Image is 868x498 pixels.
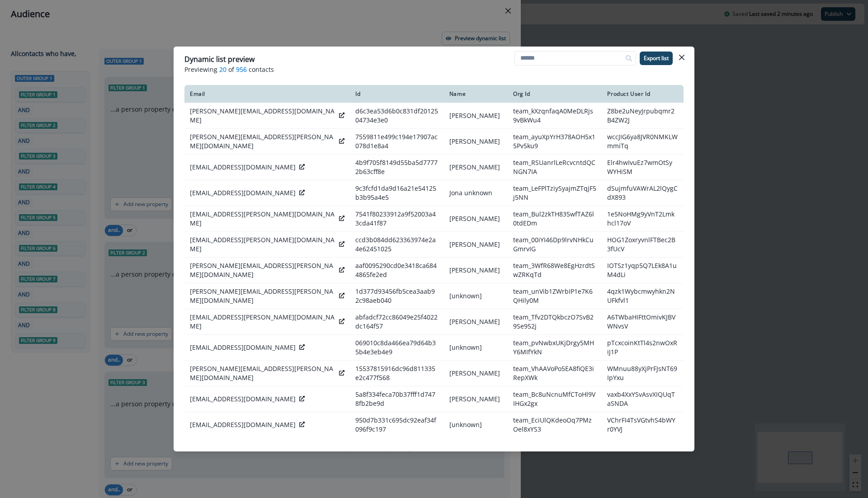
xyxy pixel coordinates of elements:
td: team_3WfR68We8EgHzrdtSwZRKqTd [508,258,602,283]
td: aaf0095290cd0e3418ca6844865fe2ed [350,258,444,283]
td: 7541f80233912a9f52003a43cda41f87 [350,206,444,232]
td: team_Tfv2DTQkbczO7SvB29Se952j [508,309,602,335]
p: [PERSON_NAME][EMAIL_ADDRESS][PERSON_NAME][DOMAIN_NAME] [190,132,335,150]
td: WMnuu88yXjPrFJsNT69IpYxu [602,361,684,386]
p: [EMAIL_ADDRESS][DOMAIN_NAME] [190,420,296,429]
span: 956 [236,65,247,74]
td: abfadcf72cc86049e25f4022dc164f57 [350,309,444,335]
p: [EMAIL_ADDRESS][DOMAIN_NAME] [190,163,296,172]
td: 5a8f334feca70b37fff1d7478fb2be9d [350,386,444,412]
td: 1e5NoHMg9yVnT2Lmkhcl17oV [602,206,684,232]
p: [EMAIL_ADDRESS][DOMAIN_NAME] [190,188,296,197]
td: 4qzk1Wybcmwyhkn2NUFkfvl1 [602,283,684,309]
div: Email [190,90,344,98]
p: [EMAIL_ADDRESS][PERSON_NAME][DOMAIN_NAME] [190,313,335,331]
button: Export list [640,52,673,65]
td: vaxb4XxYSvAsvXIQUqTaSNDA [602,386,684,412]
td: [unknown] [444,412,508,438]
td: pTcxcoinKtTl4s2nwOxRiJ1P [602,335,684,361]
td: wccJIG6ya8JVR0NMKLWmmiTq [602,129,684,155]
p: [EMAIL_ADDRESS][PERSON_NAME][DOMAIN_NAME] [190,235,335,254]
p: [EMAIL_ADDRESS][DOMAIN_NAME] [190,395,296,404]
td: dSujmfuVAWrAL2lQygCdX893 [602,180,684,206]
td: team_Bc8uNcnuMfCToHl9VIHGx2gx [508,386,602,412]
p: [PERSON_NAME][EMAIL_ADDRESS][PERSON_NAME][DOMAIN_NAME] [190,287,335,305]
div: Id [355,90,439,98]
p: [PERSON_NAME][EMAIL_ADDRESS][DOMAIN_NAME] [190,107,335,125]
td: team_EciUlQKdeoOq7PMzOel8xYS3 [508,412,602,438]
p: Dynamic list preview [184,54,255,65]
td: 950d7b331c695dc92eaf34f096f9c197 [350,412,444,438]
div: Name [449,90,502,98]
td: HOG1ZoxryvnlFTBec2B3fUcV [602,232,684,258]
td: [PERSON_NAME] [444,129,508,155]
td: [PERSON_NAME] [444,206,508,232]
td: Z8be2uNeyJrpubqmr2B4ZW2J [602,103,684,129]
td: team_RSUanrlLeRcvcntdQCNGN7IA [508,155,602,180]
td: team_Bul2zkTH835wfTAZ6l0tdEDm [508,206,602,232]
td: ccd3b084dd623363974e2a4e62451025 [350,232,444,258]
td: 7559811e499c194e17907ac078d1e8a4 [350,129,444,155]
div: Org Id [513,90,596,98]
td: team_unVib1ZWrbIP1e7K6QHily0M [508,283,602,309]
td: A6TWbaHIFttOmivKJBVWNvsV [602,309,684,335]
td: [PERSON_NAME] [444,103,508,129]
td: 4b9f705f8149d55ba5d77772b63cff8e [350,155,444,180]
p: [EMAIL_ADDRESS][DOMAIN_NAME] [190,343,296,352]
td: d6c3ea53d6b0c831df2012504734e3e0 [350,103,444,129]
span: 20 [219,65,226,74]
td: [PERSON_NAME] [444,155,508,180]
td: IOTSz1yqp5Q7LEk8A1uM4dLi [602,258,684,283]
div: Product User Id [607,90,678,98]
td: [PERSON_NAME] [444,232,508,258]
p: Export list [644,55,669,61]
td: VChrFI4TsVGtvhS4bWYr0YVJ [602,412,684,438]
td: [PERSON_NAME] [444,361,508,386]
td: 15537815916dc96d811335e2c477f568 [350,361,444,386]
td: team_ayuXpYrH378AOH5x15Pv5ku9 [508,129,602,155]
p: Previewing of contacts [184,65,684,74]
td: team_pvNwbxUKjDrgy5MHY6MIfYkN [508,335,602,361]
td: [PERSON_NAME] [444,258,508,283]
p: [EMAIL_ADDRESS][PERSON_NAME][DOMAIN_NAME] [190,210,335,228]
td: [PERSON_NAME] [444,309,508,335]
td: [unknown] [444,283,508,309]
td: [PERSON_NAME] [444,386,508,412]
td: 069010c8da466ea79d64b35b4e3eb4e9 [350,335,444,361]
button: Close [675,50,689,65]
p: [PERSON_NAME][EMAIL_ADDRESS][PERSON_NAME][DOMAIN_NAME] [190,364,335,382]
td: team_00iYI46Dp9lrvNHkCuGmrvIG [508,232,602,258]
td: 9c3fcfd1da9d16a21e54125b3b95a4e5 [350,180,444,206]
td: team_kXzqnfaqA0MeDLRjs9vBkWu4 [508,103,602,129]
td: Jona unknown [444,180,508,206]
td: team_VhAAVoPo5EA8fiQE3iRepXWk [508,361,602,386]
p: [PERSON_NAME][EMAIL_ADDRESS][PERSON_NAME][DOMAIN_NAME] [190,261,335,279]
td: 1d377d93456fb5cea3aab92c98aeb040 [350,283,444,309]
td: [unknown] [444,335,508,361]
td: Elr4hwIvuEz7wmOtSyWYHiSM [602,155,684,180]
td: team_LeFPlTziySyajmZTqjF5j5NN [508,180,602,206]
